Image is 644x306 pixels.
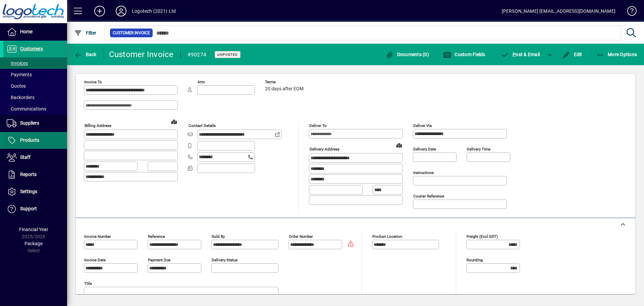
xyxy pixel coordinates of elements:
mat-label: Reference [148,234,165,239]
span: Support [20,206,37,211]
a: Backorders [3,92,67,103]
mat-label: Courier Reference [413,194,444,199]
span: Payments [7,72,32,77]
span: ost & Email [501,52,540,57]
mat-label: Instructions [413,170,434,175]
a: Settings [3,183,67,200]
div: Customer Invoice [109,49,174,60]
a: View on map [169,116,179,127]
span: Edit [562,52,582,57]
a: Payments [3,69,67,80]
a: Communications [3,103,67,115]
span: Filter [74,30,97,36]
button: More Options [595,48,639,60]
div: #90274 [187,49,207,60]
mat-label: Delivery time [467,147,490,151]
button: Add [89,5,110,17]
mat-label: Invoice number [84,234,111,239]
a: View on map [394,140,405,150]
a: Support [3,201,67,217]
mat-label: Invoice date [84,258,106,262]
span: Products [20,137,39,143]
button: Edit [560,48,584,60]
button: Back [72,48,98,60]
mat-label: Deliver via [413,123,432,128]
div: [PERSON_NAME] [EMAIL_ADDRESS][DOMAIN_NAME] [502,6,615,16]
a: Quotes [3,80,67,92]
span: Custom Fields [443,52,485,57]
button: Documents (0) [384,48,431,60]
span: Communications [7,106,46,112]
a: Products [3,132,67,149]
span: Documents (0) [385,52,429,57]
a: Invoices [3,57,67,69]
span: Home [20,29,33,34]
span: Backorders [7,95,35,100]
mat-label: Product location [372,234,402,239]
a: Staff [3,149,67,166]
span: Settings [20,189,37,194]
span: Back [74,52,97,57]
div: Logotech (2021) Ltd [132,6,176,16]
span: Package [24,241,43,246]
a: Home [3,24,67,40]
button: Post & Email [498,48,543,60]
mat-label: Invoice To [84,80,102,84]
mat-label: Delivery status [212,258,237,262]
mat-label: Title [84,281,92,286]
a: Reports [3,166,67,183]
span: More Options [596,52,637,57]
button: Filter [72,27,98,39]
a: Suppliers [3,115,67,132]
span: Suppliers [20,120,39,126]
mat-label: Sold by [212,234,225,239]
mat-label: Rounding [467,258,483,262]
span: Terms [265,80,305,84]
span: Staff [20,155,31,160]
mat-label: Deliver To [309,123,327,128]
span: Reports [20,172,37,177]
span: Customers [20,46,43,51]
mat-label: Delivery date [413,147,436,151]
span: Customer Invoice [113,30,150,36]
button: Custom Fields [441,48,487,60]
mat-label: Attn [198,80,205,84]
mat-label: Freight (excl GST) [467,234,498,239]
button: Profile [110,5,132,17]
mat-label: Order number [289,234,313,239]
span: Invoices [7,60,28,66]
span: Quotes [7,83,26,89]
span: P [513,52,516,57]
mat-label: Payment due [148,258,170,262]
a: Knowledge Base [622,1,636,23]
app-page-header-button: Back [67,48,104,60]
span: Unposted [217,52,238,57]
span: 20 days after EOM [265,86,304,92]
span: Financial Year [19,227,48,232]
